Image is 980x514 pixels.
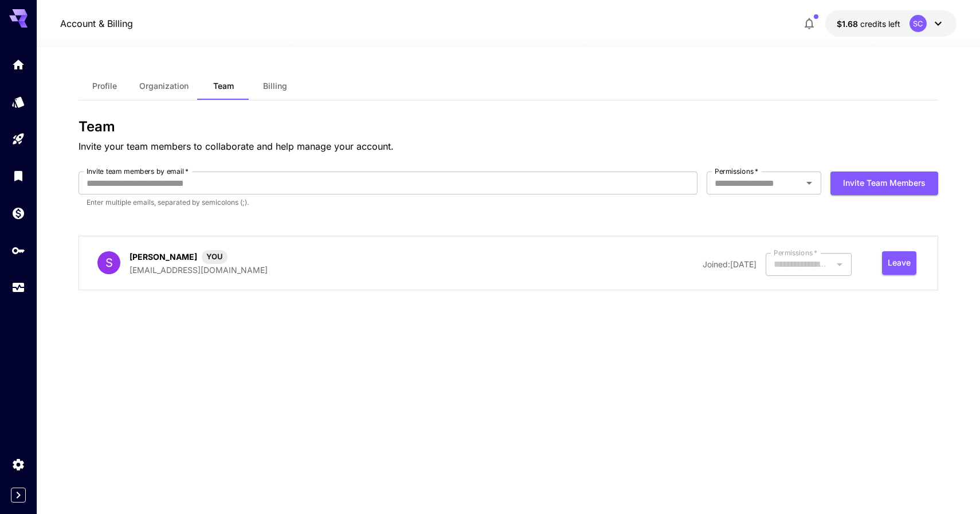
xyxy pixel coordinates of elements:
[910,15,927,32] div: SC
[11,57,25,72] div: Home
[130,251,197,263] p: [PERSON_NAME]
[263,81,287,91] span: Billing
[79,119,938,135] h3: Team
[87,197,689,208] p: Enter multiple emails, separated by semicolons (;).
[715,166,758,176] label: Permissions
[825,10,957,37] button: $1.67776SC
[882,251,916,275] button: Leave
[860,19,900,29] span: credits left
[213,81,234,91] span: Team
[60,17,133,30] nav: breadcrumb
[79,139,938,153] p: Invite your team members to collaborate and help manage your account.
[703,259,756,269] span: Joined: [DATE]
[202,251,228,263] span: YOU
[60,17,133,30] a: Account & Billing
[11,206,25,220] div: Wallet
[774,248,817,258] label: Permissions
[11,281,25,295] div: Usage
[11,243,25,258] div: API Keys
[97,251,120,274] div: S
[837,19,860,29] span: $1.68
[830,172,938,195] button: Invite team members
[11,454,25,468] div: Settings
[87,166,189,176] label: Invite team members by email
[801,175,817,191] button: Open
[11,132,25,146] div: Playground
[139,81,189,91] span: Organization
[92,81,117,91] span: Profile
[11,488,26,503] button: Expand sidebar
[11,169,25,183] div: Library
[837,18,900,30] div: $1.67776
[130,264,268,276] p: [EMAIL_ADDRESS][DOMAIN_NAME]
[11,95,25,109] div: Models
